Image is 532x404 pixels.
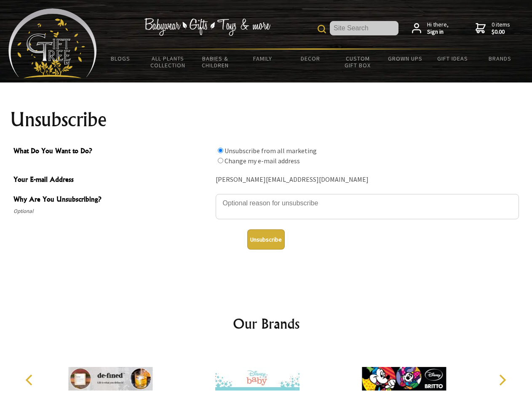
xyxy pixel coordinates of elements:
label: Unsubscribe from all marketing [225,146,317,155]
span: Why Are You Unsubscribing? [13,194,211,206]
a: Custom Gift Box [334,50,382,74]
a: Babies & Children [192,50,239,74]
a: Decor [286,50,334,67]
span: What Do You Want to Do? [13,146,211,158]
span: Hi there, [427,21,449,36]
a: Hi there,Sign in [412,21,449,36]
button: Unsubscribe [247,229,285,250]
label: Change my e-mail address [225,157,300,165]
button: Next [493,371,511,389]
div: [PERSON_NAME][EMAIL_ADDRESS][DOMAIN_NAME] [216,173,519,186]
a: Gift Ideas [429,50,476,67]
a: Family [239,50,287,67]
a: 0 items$0.00 [476,21,510,36]
h2: Our Brands [17,314,516,334]
img: Babywear - Gifts - Toys & more [144,18,270,36]
textarea: Why Are You Unsubscribing? [216,194,519,219]
strong: Sign in [427,28,449,36]
h1: Unsubscribe [10,109,522,130]
a: All Plants Collection [144,50,192,74]
a: BLOGS [97,50,144,67]
a: Grown Ups [381,50,429,67]
span: Optional [13,206,211,216]
a: Brands [476,50,524,67]
span: Your E-mail Address [13,174,211,186]
span: 0 items [492,21,510,36]
input: Site Search [330,21,398,35]
strong: $0.00 [492,28,510,36]
img: Babyware - Gifts - Toys and more... [8,8,97,78]
img: product search [318,25,326,33]
button: Previous [21,371,40,389]
input: What Do You Want to Do? [218,158,223,163]
input: What Do You Want to Do? [218,148,223,153]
